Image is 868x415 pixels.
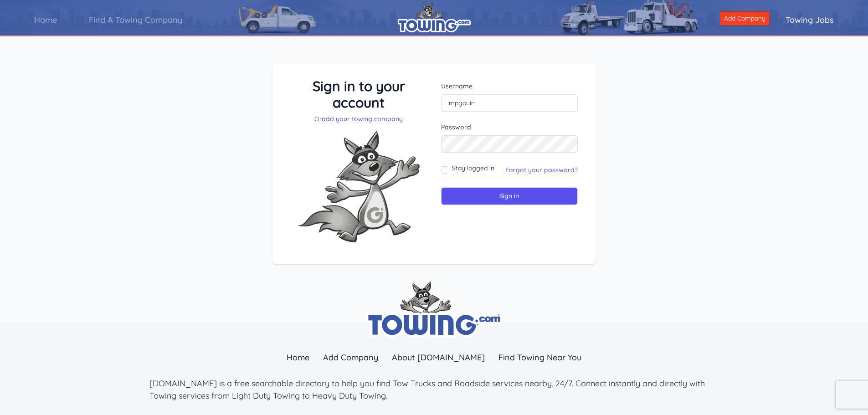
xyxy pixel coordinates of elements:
h3: Sign in to your account [290,78,427,111]
img: towing [366,282,503,338]
img: Fox-Excited.png [290,123,427,250]
a: Find Towing Near You [492,348,588,367]
label: Password [441,123,578,132]
img: logo.png [398,2,471,32]
a: Home [18,7,73,33]
a: Find A Towing Company [73,7,198,33]
p: [DOMAIN_NAME] is a free searchable directory to help you find Tow Trucks and Roadside services ne... [149,377,719,402]
a: Home [280,348,316,367]
a: add your towing company [322,115,403,123]
a: About [DOMAIN_NAME] [385,348,492,367]
a: Towing Jobs [770,7,850,33]
input: Sign in [441,187,578,205]
a: Add Company [316,348,385,367]
a: Forgot your password? [505,166,578,174]
a: Add Company [720,11,770,26]
p: Or [290,114,427,123]
label: Username [441,82,578,91]
label: Stay logged in [452,164,494,173]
